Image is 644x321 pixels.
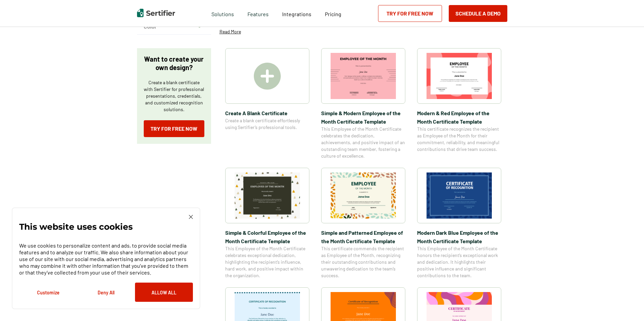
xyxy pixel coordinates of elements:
p: Read More [219,28,241,35]
p: Want to create your own design? [144,55,204,72]
a: Simple & Modern Employee of the Month Certificate TemplateSimple & Modern Employee of the Month C... [321,48,405,159]
iframe: Chat Widget [610,289,644,321]
button: Allow All [135,283,193,302]
span: This Employee of the Month Certificate celebrates the dedication, achievements, and positive impa... [321,126,405,159]
button: Customize [19,283,77,302]
img: Modern & Red Employee of the Month Certificate Template [427,53,492,99]
a: Integrations [282,9,311,18]
span: Integrations [282,11,311,17]
span: This certificate recognizes the recipient as Employee of the Month for their commitment, reliabil... [417,126,501,153]
span: Modern Dark Blue Employee of the Month Certificate Template [417,228,501,245]
p: This website uses cookies [19,223,133,230]
span: This Employee of the Month Certificate honors the recipient’s exceptional work and dedication. It... [417,245,501,279]
img: Create A Blank Certificate [254,63,281,90]
a: Modern Dark Blue Employee of the Month Certificate TemplateModern Dark Blue Employee of the Month... [417,168,501,279]
a: Simple & Colorful Employee of the Month Certificate TemplateSimple & Colorful Employee of the Mon... [225,168,309,279]
img: Cookie Popup Close [189,215,193,219]
span: Solutions [211,9,234,18]
p: Create a blank certificate with Sertifier for professional presentations, credentials, and custom... [144,79,204,113]
img: Sertifier | Digital Credentialing Platform [137,9,175,17]
a: Modern & Red Employee of the Month Certificate TemplateModern & Red Employee of the Month Certifi... [417,48,501,159]
span: Simple & Modern Employee of the Month Certificate Template [321,109,405,126]
p: We use cookies to personalize content and ads, to provide social media features and to analyze ou... [19,242,193,276]
span: Simple & Colorful Employee of the Month Certificate Template [225,228,309,245]
img: Modern Dark Blue Employee of the Month Certificate Template [427,172,492,219]
span: Pricing [325,11,341,17]
a: Simple and Patterned Employee of the Month Certificate TemplateSimple and Patterned Employee of t... [321,168,405,279]
span: This Employee of the Month Certificate celebrates exceptional dedication, highlighting the recipi... [225,245,309,279]
span: This certificate commends the recipient as Employee of the Month, recognizing their outstanding c... [321,245,405,279]
a: Try for Free Now [144,120,204,137]
a: Try for Free Now [378,5,442,22]
button: Schedule a Demo [449,5,507,22]
span: Create a blank certificate effortlessly using Sertifier’s professional tools. [225,117,309,131]
img: Simple and Patterned Employee of the Month Certificate Template [331,172,396,219]
span: Modern & Red Employee of the Month Certificate Template [417,109,501,126]
span: Simple and Patterned Employee of the Month Certificate Template [321,228,405,245]
span: Features [247,9,269,18]
img: Simple & Colorful Employee of the Month Certificate Template [235,172,300,219]
img: Simple & Modern Employee of the Month Certificate Template [331,53,396,99]
button: Deny All [77,283,135,302]
a: Pricing [325,9,341,18]
span: Create A Blank Certificate [225,109,309,117]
